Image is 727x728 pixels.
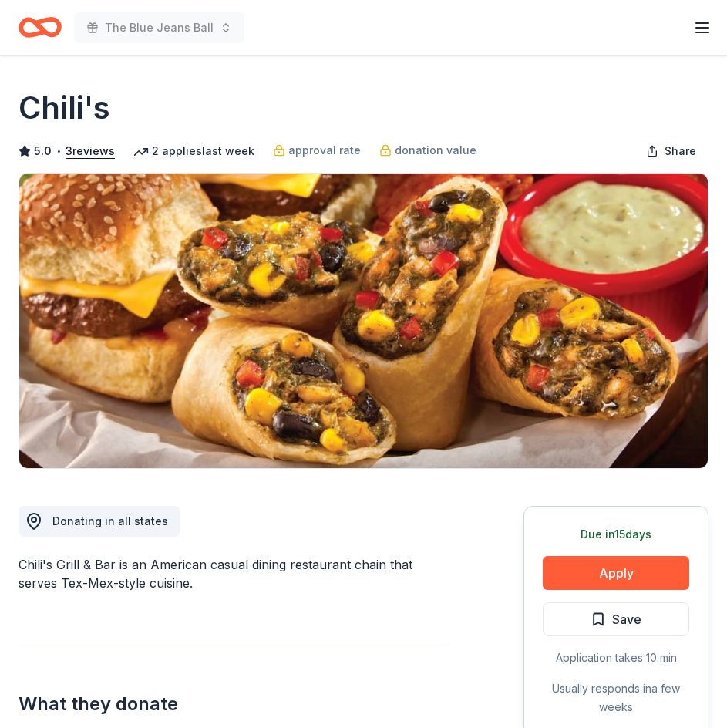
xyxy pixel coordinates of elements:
span: approval rate [288,141,361,160]
div: Chili's Grill & Bar is an American casual dining restaurant chain that serves Tex-Mex-style cuisine. [19,555,449,592]
span: Donating in all states [52,514,168,527]
h1: Chili's [19,86,110,130]
span: 5.0 [34,142,52,160]
span: Share [665,142,696,160]
button: Apply [543,556,689,590]
button: 3reviews [66,142,115,160]
div: Due in 15 days [543,525,689,544]
div: 2 applies last week [133,142,254,160]
div: Application takes 10 min [543,649,689,667]
img: Image for Chili's [19,174,708,468]
button: Save [543,602,689,636]
span: donation value [395,141,476,160]
div: Usually responds in a few weeks [543,679,689,716]
h2: What they donate [19,692,449,716]
button: Share [634,136,708,167]
span: • [56,145,62,157]
a: approval rate [273,141,361,160]
button: The Blue Jeans Ball [74,12,244,43]
span: The Blue Jeans Ball [105,19,214,37]
a: Home [19,9,62,45]
a: donation value [379,141,476,160]
span: Save [612,609,641,629]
